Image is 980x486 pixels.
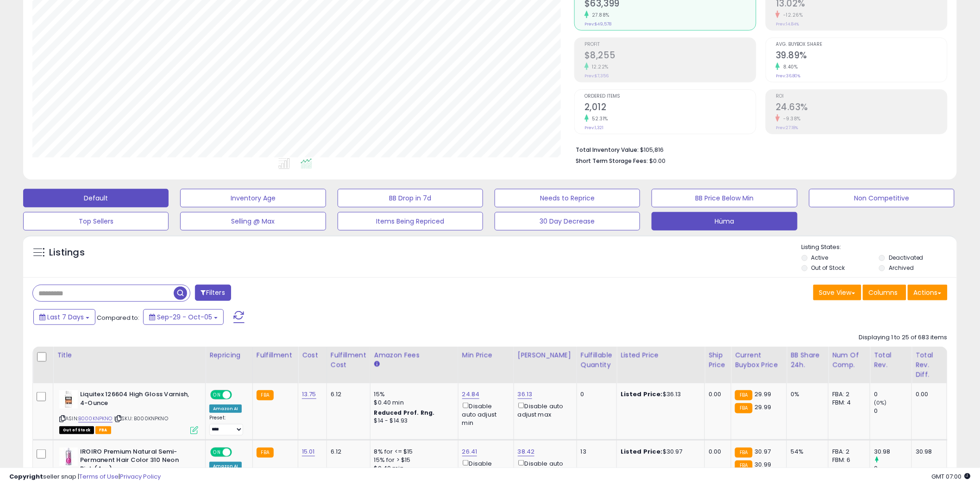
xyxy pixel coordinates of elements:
[802,243,957,252] p: Listing States:
[9,472,43,481] strong: Copyright
[157,312,212,322] span: Sep-29 - Oct-05
[755,390,772,399] span: 29.99
[257,350,294,360] div: Fulfillment
[709,448,724,456] div: 0.00
[518,350,573,360] div: [PERSON_NAME]
[813,285,861,300] button: Save View
[735,390,752,400] small: FBA
[518,401,570,419] div: Disable auto adjust max
[180,189,326,207] button: Inventory Age
[120,472,161,481] a: Privacy Policy
[755,447,771,456] span: 30.97
[97,313,139,322] span: Compared to:
[9,473,161,481] div: seller snap | |
[59,390,198,433] div: ASIN:
[776,50,947,62] h2: 39.89%
[374,360,380,368] small: Amazon Fees.
[735,403,752,413] small: FBA
[495,189,640,207] button: Needs to Reprice
[581,390,609,399] div: 0
[889,264,914,272] label: Archived
[114,415,168,422] span: | SKU: B000KNPKNO
[576,143,941,155] li: $105,816
[832,399,863,407] div: FBM: 4
[776,94,947,99] span: ROI
[916,448,940,456] div: 30.98
[180,212,326,231] button: Selling @ Max
[863,285,906,300] button: Columns
[59,390,78,409] img: 31zfhDXqAhL._SL40_.jpg
[832,390,863,399] div: FBA: 2
[302,350,323,360] div: Cost
[832,456,863,464] div: FBM: 6
[462,458,507,485] div: Disable auto adjust min
[811,264,845,272] label: Out of Stock
[195,285,231,301] button: Filters
[518,390,533,399] a: 36.13
[874,448,911,456] div: 30.98
[621,390,697,399] div: $36.13
[584,102,756,114] h2: 2,012
[518,458,570,476] div: Disable auto adjust max
[374,456,451,464] div: 15% for > $15
[780,63,798,70] small: 8.40%
[584,50,756,62] h2: $8,255
[916,350,943,380] div: Total Rev. Diff.
[47,312,84,322] span: Last 7 Days
[859,333,948,342] div: Displaying 1 to 25 of 683 items
[211,448,223,456] span: ON
[832,448,863,456] div: FBA: 2
[589,115,608,122] small: 52.31%
[338,212,483,231] button: Items Being Repriced
[791,448,821,456] div: 54%
[621,350,701,360] div: Listed Price
[302,447,315,456] a: 15.01
[209,415,245,436] div: Preset:
[518,447,535,456] a: 38.42
[576,157,648,165] b: Short Term Storage Fees:
[462,390,480,399] a: 24.84
[649,156,666,165] span: $0.00
[462,401,507,427] div: Disable auto adjust min
[584,21,611,27] small: Prev: $49,578
[776,102,947,114] h2: 24.63%
[495,212,640,231] button: 30 Day Decrease
[331,350,366,370] div: Fulfillment Cost
[231,391,245,399] span: OFF
[584,73,609,79] small: Prev: $7,356
[791,390,821,399] div: 0%
[652,189,797,207] button: BB Price Below Min
[776,125,798,131] small: Prev: 27.18%
[49,246,85,259] h5: Listings
[776,42,947,47] span: Avg. Buybox Share
[874,350,908,370] div: Total Rev.
[80,390,193,410] b: Liquitex 126604 High Gloss Varnish, 4-Ounce
[33,309,95,325] button: Last 7 Days
[95,426,111,434] span: FBA
[735,448,752,458] small: FBA
[874,407,911,415] div: 0
[23,212,169,231] button: Top Sellers
[652,212,797,231] button: Hüma
[584,42,756,47] span: Profit
[874,390,911,399] div: 0
[709,390,724,399] div: 0.00
[209,405,242,413] div: Amazon AI
[57,350,201,360] div: Title
[832,350,866,370] div: Num of Comp.
[331,390,363,399] div: 6.12
[584,94,756,99] span: Ordered Items
[621,390,663,399] b: Listed Price:
[80,448,193,476] b: IROIRO Premium Natural Semi-Permanent Hair Color 310 Neon Pink (4oz)
[584,125,603,131] small: Prev: 1,321
[908,285,948,300] button: Actions
[709,350,727,370] div: Ship Price
[776,21,799,27] small: Prev: 14.84%
[257,448,274,458] small: FBA
[302,390,316,399] a: 13.75
[374,417,451,425] div: $14 - $14.93
[621,447,663,456] b: Listed Price:
[78,415,113,423] a: B000KNPKNO
[209,350,249,360] div: Repricing
[374,448,451,456] div: 8% for <= $15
